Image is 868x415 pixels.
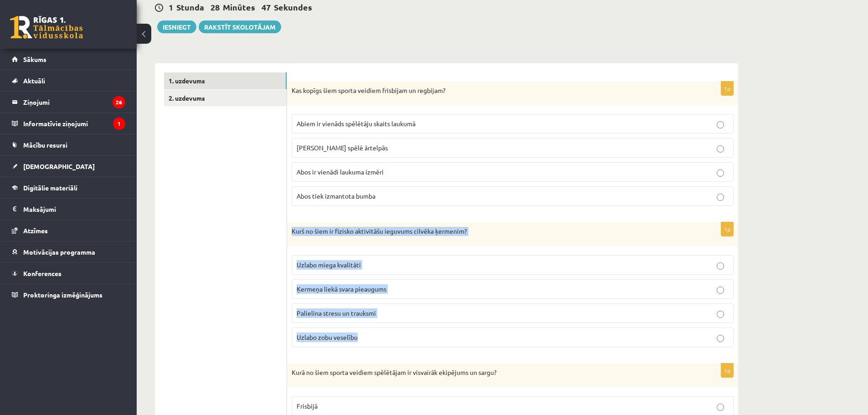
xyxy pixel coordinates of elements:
[297,285,386,293] span: Ķermeņa liekā svara pieaugums
[262,2,271,12] span: 47
[717,145,724,153] input: [PERSON_NAME] spēlē ārtelpās
[12,49,125,70] a: Sākums
[23,291,103,299] span: Proktoringa izmēģinājums
[23,113,125,134] legend: Informatīvie ziņojumi
[717,404,724,411] input: Frisbijā
[717,121,724,128] input: Abiem ir vienāds spēlētāju skaits laukumā
[23,269,62,277] span: Konferences
[292,86,688,95] p: Kas kopīgs šiem sporta veidiem frisbijam un regbijam?
[211,2,220,12] span: 28
[717,262,724,270] input: Uzlabo miega kvalitāti
[176,2,204,12] span: Stunda
[297,261,361,269] span: Uzlabo miega kvalitāti
[297,192,375,200] span: Abos tiek izmantota bumba
[12,284,125,305] a: Proktoringa izmēģinājums
[721,81,734,96] p: 1p
[12,263,125,284] a: Konferences
[12,241,125,262] a: Motivācijas programma
[297,168,384,176] span: Abos ir vienādi laukuma izmēri
[12,199,125,220] a: Maksājumi
[297,143,388,152] span: [PERSON_NAME] spēlē ārtelpās
[23,92,125,113] legend: Ziņojumi
[164,90,287,107] a: 2. uzdevums
[23,77,45,85] span: Aktuāli
[717,169,724,177] input: Abos ir vienādi laukuma izmēri
[113,118,125,130] i: 1
[23,141,67,149] span: Mācību resursi
[274,2,312,12] span: Sekundes
[717,335,724,342] input: Uzlabo zobu veselību
[157,20,196,33] button: Iesniegt
[721,222,734,236] p: 1p
[292,368,688,377] p: Kurā no šiem sporta veidiem spēlētājam ir visvairāk ekipējums un sargu?
[717,311,724,318] input: Palielina stresu un trauksmi
[12,113,125,134] a: Informatīvie ziņojumi1
[23,226,48,235] span: Atzīmes
[12,156,125,177] a: [DEMOGRAPHIC_DATA]
[113,96,125,108] i: 26
[297,333,358,341] span: Uzlabo zobu veselību
[12,92,125,113] a: Ziņojumi26
[223,2,255,12] span: Minūtes
[717,287,724,294] input: Ķermeņa liekā svara pieaugums
[23,248,95,256] span: Motivācijas programma
[23,199,125,220] legend: Maksājumi
[721,363,734,378] p: 1p
[12,177,125,198] a: Digitālie materiāli
[12,220,125,241] a: Atzīmes
[297,119,416,128] span: Abiem ir vienāds spēlētāju skaits laukumā
[297,402,318,410] span: Frisbijā
[23,162,95,170] span: [DEMOGRAPHIC_DATA]
[164,72,287,89] a: 1. uzdevums
[12,70,125,91] a: Aktuāli
[717,194,724,201] input: Abos tiek izmantota bumba
[12,134,125,155] a: Mācību resursi
[10,16,83,39] a: Rīgas 1. Tālmācības vidusskola
[169,2,173,12] span: 1
[292,227,688,236] p: Kurš no šiem ir fizisko aktivitāšu ieguvums cilvēka ķermenim?
[199,20,281,33] a: Rakstīt skolotājam
[23,184,77,192] span: Digitālie materiāli
[23,55,46,63] span: Sākums
[297,309,376,317] span: Palielina stresu un trauksmi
